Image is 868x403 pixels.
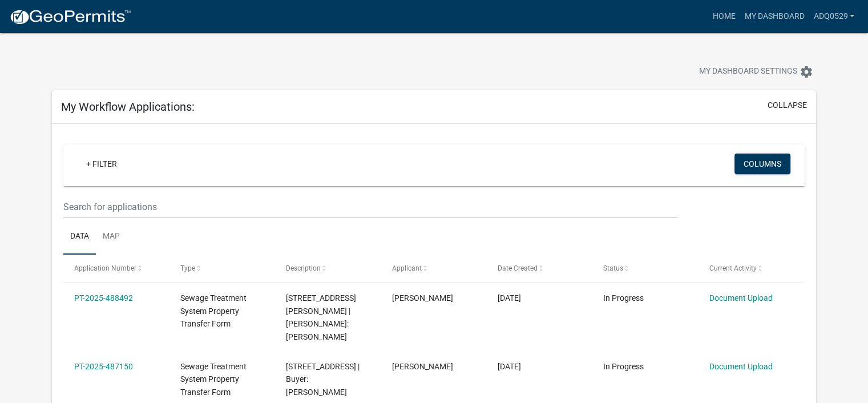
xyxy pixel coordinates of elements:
[734,154,790,174] button: Columns
[286,293,356,341] span: 43552 PAUL LAKE DR W | Buyer: Steven J. DuBord
[708,6,740,27] a: Home
[63,195,678,219] input: Search for applications
[96,219,127,255] a: Map
[61,100,195,114] h5: My Workflow Applications:
[381,255,486,282] datatable-header-cell: Applicant
[709,264,757,272] span: Current Activity
[286,264,321,272] span: Description
[169,255,274,282] datatable-header-cell: Type
[592,255,698,282] datatable-header-cell: Status
[498,362,521,371] span: 10/02/2025
[180,264,195,272] span: Type
[709,293,773,303] a: Document Upload
[180,293,247,329] span: Sewage Treatment System Property Transfer Form
[498,264,538,272] span: Date Created
[74,293,133,303] a: PT-2025-488492
[498,293,521,303] span: 10/06/2025
[392,264,422,272] span: Applicant
[603,293,644,303] span: In Progress
[603,264,623,272] span: Status
[709,362,773,371] a: Document Upload
[392,362,453,371] span: Angela Quam
[74,362,133,371] a: PT-2025-487150
[74,264,136,272] span: Application Number
[699,255,804,282] datatable-header-cell: Current Activity
[77,154,126,174] a: + Filter
[286,362,360,397] span: 921 THREE LAKES RD | Buyer: Chad Guenther
[699,65,797,79] span: My Dashboard Settings
[740,6,809,27] a: My Dashboard
[690,61,822,83] button: My Dashboard Settingssettings
[487,255,592,282] datatable-header-cell: Date Created
[809,6,859,27] a: adq0529
[392,293,453,303] span: Angela Quam
[63,255,169,282] datatable-header-cell: Application Number
[800,65,813,79] i: settings
[603,362,644,371] span: In Progress
[180,362,247,397] span: Sewage Treatment System Property Transfer Form
[275,255,381,282] datatable-header-cell: Description
[768,99,807,111] button: collapse
[63,219,96,255] a: Data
